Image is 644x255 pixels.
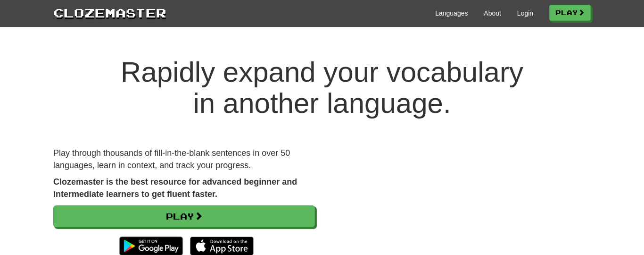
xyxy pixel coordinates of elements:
[435,8,468,18] a: Languages
[53,177,297,199] strong: Clozemaster is the best resource for advanced beginner and intermediate learners to get fluent fa...
[53,147,315,171] p: Play through thousands of fill-in-the-blank sentences in over 50 languages, learn in context, and...
[53,205,315,227] a: Play
[549,5,591,21] a: Play
[53,4,166,21] a: Clozemaster
[484,8,501,18] a: About
[517,8,533,18] a: Login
